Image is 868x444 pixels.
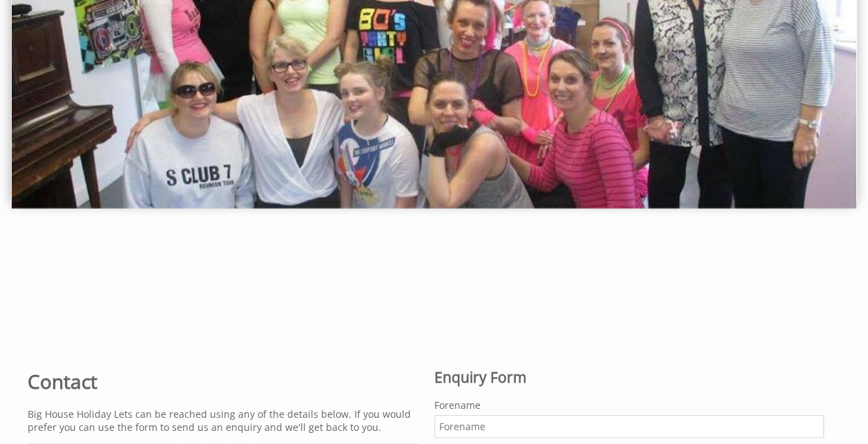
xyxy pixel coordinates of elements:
[8,241,860,345] iframe: Customer reviews powered by Trustpilot
[28,407,418,434] p: Big House Holiday Lets can be reached using any of the details below. If you would prefer you can...
[28,368,418,394] h1: Contact
[434,398,824,412] label: Forename
[434,367,824,387] h2: Enquiry Form
[434,415,824,438] input: Forename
